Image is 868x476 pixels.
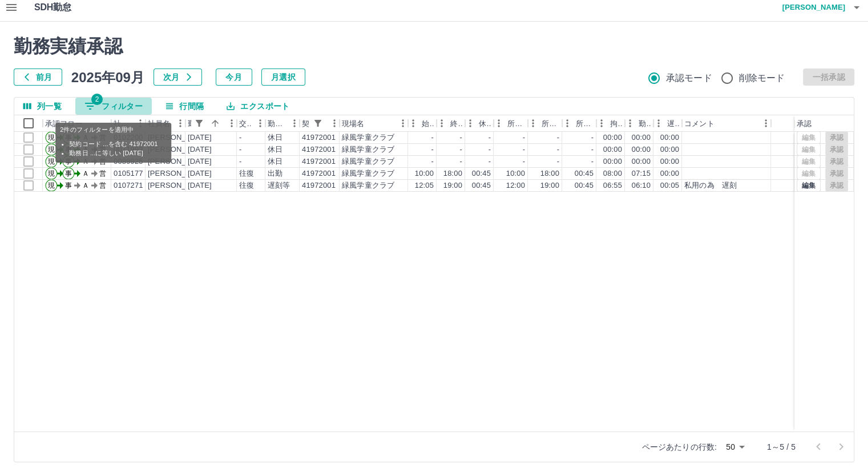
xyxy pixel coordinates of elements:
div: 00:00 [660,156,679,167]
div: - [239,144,241,155]
div: [DATE] [188,132,212,143]
div: 休日 [268,156,282,167]
div: 遅刻等 [667,115,680,132]
p: 1～5 / 5 [767,441,796,453]
text: 営 [99,181,106,189]
div: [DATE] [188,168,212,179]
div: コメント [684,115,714,132]
div: 緑風学童クラブ [342,180,394,191]
div: 19:00 [540,180,559,191]
button: エクスポート [217,98,298,115]
div: - [239,132,241,143]
div: 0105177 [114,168,143,179]
div: 18:00 [540,168,559,179]
div: 始業 [422,115,434,132]
div: 00:00 [603,144,622,155]
div: コメント [682,115,771,132]
div: - [488,156,491,167]
div: - [557,144,559,155]
div: 06:10 [632,180,651,191]
text: 営 [99,170,106,178]
button: フィルター表示 [75,98,152,115]
text: 事 [65,181,72,189]
div: - [460,132,462,143]
button: 前月 [14,68,62,86]
div: 緑風学童クラブ [342,168,394,179]
div: 41972001 [302,168,336,179]
div: 2件のフィルターを適用中 [60,125,167,158]
div: 緑風学童クラブ [342,132,394,143]
div: 00:00 [603,156,622,167]
button: 今月 [216,68,252,86]
div: 00:00 [632,156,651,167]
div: 50 [721,439,749,455]
div: - [591,156,594,167]
div: 承認 [794,115,854,132]
div: 00:45 [472,180,491,191]
div: 終業 [437,115,465,132]
div: [DATE] [188,144,212,155]
div: 0107271 [114,180,143,191]
button: 月選択 [261,68,305,86]
div: 交通費 [237,115,265,132]
div: 社員名 [146,115,185,132]
div: [DATE] [188,156,212,167]
text: 現 [48,146,55,154]
div: 勤務 [639,115,651,132]
div: 所定休憩 [562,115,596,132]
li: 契約コード ...を含む 41972001 [69,139,158,149]
div: - [557,132,559,143]
div: [PERSON_NAME] [148,156,210,167]
div: 所定休憩 [576,115,594,132]
div: 所定開始 [507,115,526,132]
h5: 2025年09月 [71,68,144,86]
div: [PERSON_NAME] [148,168,210,179]
button: メニュー [252,115,269,132]
div: 緑風学童クラブ [342,156,394,167]
div: 休日 [268,144,282,155]
button: ソート [207,115,223,131]
div: - [523,132,525,143]
div: 41972001 [302,132,336,143]
p: ページあたりの行数: [642,441,717,453]
div: 07:15 [632,168,651,179]
div: 拘束 [596,115,625,132]
div: 終業 [450,115,463,132]
div: 1件のフィルターを適用中 [191,115,207,131]
div: 08:00 [603,168,622,179]
h2: 勤務実績承認 [14,35,854,57]
div: 00:00 [632,132,651,143]
div: - [460,144,462,155]
div: 06:55 [603,180,622,191]
text: Ａ [82,181,89,189]
li: 勤務日 ...に等しい [DATE] [69,148,158,158]
div: - [557,156,559,167]
text: 事 [65,170,72,178]
div: 始業 [408,115,437,132]
div: 遅刻等 [268,180,290,191]
div: - [591,132,594,143]
button: メニュー [326,115,343,132]
div: 現場名 [342,115,364,132]
div: 遅刻等 [653,115,682,132]
div: - [239,156,241,167]
div: 休日 [268,132,282,143]
div: [PERSON_NAME] [148,144,210,155]
div: 10:00 [415,168,434,179]
div: 勤務日 [185,115,237,132]
text: 現 [48,181,55,189]
div: - [523,144,525,155]
span: 承認モード [666,71,712,85]
button: 行間隔 [156,98,213,115]
text: Ａ [82,170,89,178]
div: 00:00 [660,132,679,143]
button: 列選択 [14,98,71,115]
div: 12:00 [506,180,525,191]
div: 41972001 [302,144,336,155]
button: メニュー [286,115,303,132]
div: - [460,156,462,167]
div: 勤務区分 [268,115,286,132]
div: 契約コード [300,115,340,132]
div: 所定開始 [494,115,528,132]
text: 現 [48,134,55,142]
